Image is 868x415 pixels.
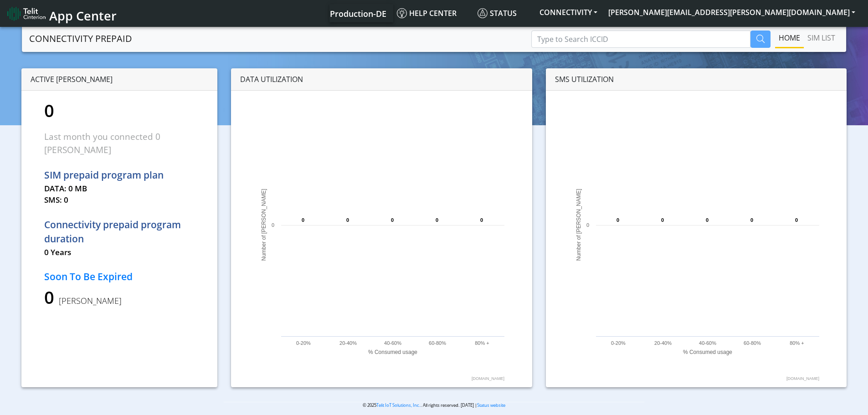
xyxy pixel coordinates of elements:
a: CONNECTIVITY PREPAID [29,30,132,48]
text: 0 [586,222,589,228]
text: 20-40% [339,340,357,346]
a: Status website [477,402,505,408]
text: 0-20% [611,340,626,346]
a: Help center [393,4,474,22]
text: Number of [PERSON_NAME] [261,189,267,261]
button: CONNECTIVITY [534,4,603,20]
text: 0 [272,222,274,228]
a: SIM LIST [804,29,839,47]
text: % Consumed usage [368,349,417,355]
span: App Center [49,7,117,24]
text: 0 [480,217,483,223]
p: © 2025 . All rights reserved. [DATE] | [224,402,644,409]
text: % Consumed usage [683,349,732,355]
text: 80% + [790,340,804,346]
text: 0 [436,217,438,223]
input: Type to Search ICCID [531,31,750,48]
text: 0 [661,217,664,223]
text: 60-80% [429,340,446,346]
text: 0 [302,217,304,223]
div: SMS UTILIZATION [546,68,847,91]
text: 40-60% [384,340,401,346]
p: DATA: 0 MB [44,183,195,195]
text: 0-20% [296,340,311,346]
img: logo-telit-cinterion-gw-new.png [7,6,46,21]
text: 40-60% [699,340,716,346]
a: Status [474,4,534,22]
button: [PERSON_NAME][EMAIL_ADDRESS][PERSON_NAME][DOMAIN_NAME] [603,4,861,20]
text: 0 [706,217,709,223]
p: Connectivity prepaid program duration [44,218,195,246]
text: 20-40% [654,340,672,346]
img: knowledge.svg [397,8,407,18]
text: 0 [616,217,619,223]
a: Telit IoT Solutions, Inc. [376,402,421,408]
text: 0 [391,217,394,223]
span: Status [478,8,517,18]
p: 0 Years [44,246,195,258]
p: SMS: 0 [44,194,195,206]
text: [DOMAIN_NAME] [472,376,504,381]
p: Last month you connected 0 [PERSON_NAME] [44,130,195,156]
a: App Center [7,4,115,23]
text: 60-80% [744,340,761,346]
p: SIM prepaid program plan [44,168,195,183]
a: Home [775,29,804,47]
img: status.svg [478,8,488,18]
text: Number of [PERSON_NAME] [575,189,582,261]
span: [PERSON_NAME] [54,295,122,306]
text: 0 [795,217,798,223]
text: 0 [346,217,349,223]
text: 0 [750,217,753,223]
span: Help center [397,8,457,18]
div: DATA UTILIZATION [231,68,532,91]
a: Your current platform instance [329,4,386,22]
text: 80% + [475,340,489,346]
text: [DOMAIN_NAME] [786,376,819,381]
span: Production-DE [330,8,386,19]
p: Soon To Be Expired [44,270,195,284]
p: 0 [44,97,195,123]
div: ACTIVE [PERSON_NAME] [21,68,217,91]
p: 0 [44,284,195,310]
